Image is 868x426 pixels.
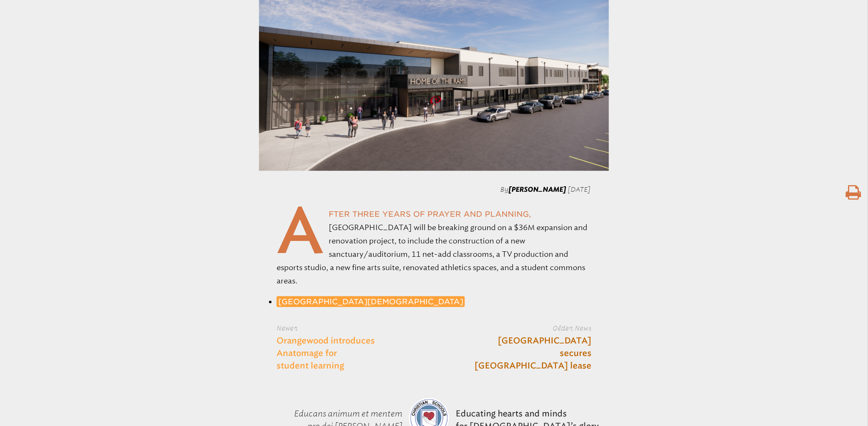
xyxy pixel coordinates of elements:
p: fter three years of prayer and planning, [GEOGRAPHIC_DATA] will be breaking ground on a $36M expa... [277,208,591,288]
span: By [500,185,509,193]
a: [GEOGRAPHIC_DATA][DEMOGRAPHIC_DATA] [277,296,465,308]
label: Newer [277,323,397,333]
span: [DATE] [568,185,591,193]
span: [PERSON_NAME] [509,185,566,193]
a: Orangewood introduces Anatomage for student learning [277,335,397,372]
a: [GEOGRAPHIC_DATA] secures [GEOGRAPHIC_DATA] lease [471,335,591,372]
label: Older News [471,323,591,333]
span: A [277,208,324,253]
